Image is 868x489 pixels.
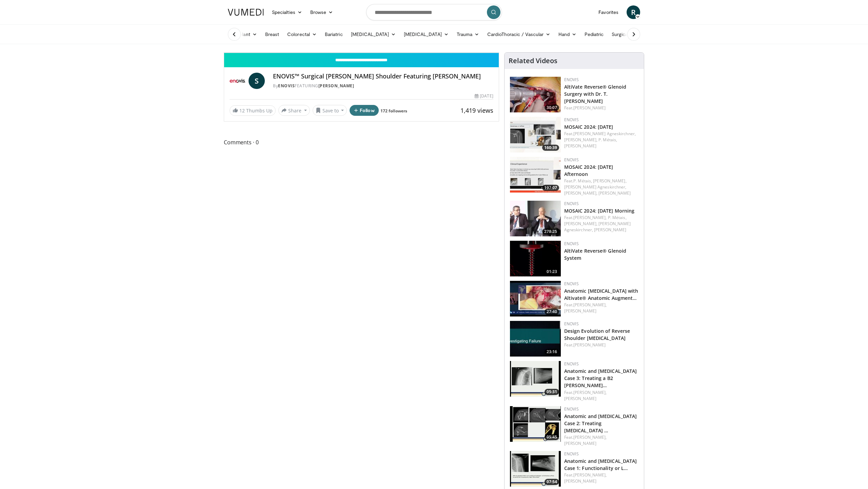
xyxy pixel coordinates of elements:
[564,248,627,261] a: AltiVate Reverse® Glenoid System
[564,342,638,348] div: Feat.
[510,241,561,276] a: 01:23
[510,281,561,316] a: 27:40
[598,137,617,143] a: P. Métais,
[510,281,561,316] img: 953ec6ad-01e4-47b0-86ae-3fdc200e36b9.150x105_q85_crop-smart_upscale.jpg
[564,207,635,214] a: MOSAIC 2024: [DATE] Morning
[313,105,347,116] button: Save to
[564,328,630,341] a: Design Evolution of Reverse Shoulder [MEDICAL_DATA]
[564,117,579,123] a: Enovis
[564,413,637,434] a: Anatomic and [MEDICAL_DATA] Case 2: Treating [MEDICAL_DATA] …
[510,406,561,442] a: 05:45
[564,281,579,287] a: Enovis
[228,9,264,16] img: VuMedi Logo
[564,458,637,471] a: Anatomic and [MEDICAL_DATA] Case 1: Functionality or L…
[564,478,596,484] a: [PERSON_NAME]
[564,221,631,233] a: [PERSON_NAME] Agneskirchner,
[545,434,559,440] span: 05:45
[573,131,636,137] a: [PERSON_NAME] Agneskirchner,
[318,83,354,89] a: [PERSON_NAME]
[510,201,561,236] a: 278:25
[564,190,597,196] a: [PERSON_NAME],
[273,73,493,80] h4: ENOVIS™ Surgical [PERSON_NAME] Shoulder Featuring [PERSON_NAME]
[564,77,579,83] a: Enovis
[593,178,626,184] a: [PERSON_NAME],
[273,83,493,89] div: By FEATURING
[564,84,627,104] a: AltiVate Reverse® Glenoid Surgery with Dr. T. [PERSON_NAME]
[510,117,561,152] img: 231f7356-6f30-4db6-9706-d4150743ceaf.150x105_q85_crop-smart_upscale.jpg
[564,406,579,412] a: Enovis
[564,137,597,143] a: [PERSON_NAME],
[580,28,608,41] a: Pediatric
[564,361,579,367] a: Enovis
[545,479,559,485] span: 07:54
[564,105,638,111] div: Feat.
[542,145,559,151] span: 160:39
[564,157,579,163] a: Enovis
[230,73,246,89] img: Enovis
[598,190,631,196] a: [PERSON_NAME]
[510,361,561,397] a: 05:31
[542,185,559,191] span: 197:07
[573,434,607,440] a: [PERSON_NAME],
[627,5,640,19] a: R
[564,201,579,206] a: Enovis
[564,321,579,327] a: Enovis
[510,451,561,487] a: 07:54
[510,201,561,236] img: 5461eadd-f547-40e8-b3ef-9b1f03cde6d9.150x105_q85_crop-smart_upscale.jpg
[283,28,321,41] a: Colorectal
[321,28,347,41] a: Bariatric
[510,321,561,357] img: ec81bdd0-d488-4c62-a00f-ba114bf6475a.150x105_q85_crop-smart_upscale.jpg
[564,164,613,177] a: MOSAIC 2024: [DATE] Afternoon
[509,57,557,65] h4: Related Videos
[564,124,613,130] a: MOSAIC 2024: [DATE]
[564,368,637,388] a: Anatomic and [MEDICAL_DATA] Case 3: Treating a B2 [PERSON_NAME]…
[573,472,607,478] a: [PERSON_NAME],
[278,83,295,89] a: Enovis
[224,138,499,147] span: Comments 0
[510,241,561,276] img: 5c1caa1d-9170-4353-b546-f3bbd9b198c6.png.150x105_q85_crop-smart_upscale.png
[564,288,638,301] a: Anatomic [MEDICAL_DATA] with Altivate® Anatomic Augment…
[249,73,265,89] a: S
[573,178,592,184] a: P. Métais,
[573,390,607,395] a: [PERSON_NAME],
[594,5,623,19] a: Favorites
[573,302,607,308] a: [PERSON_NAME],
[510,361,561,397] img: 3ac2cefa-53b3-4c2f-9aeb-bc7ac56fadae.150x105_q85_crop-smart_upscale.jpg
[608,28,662,41] a: Surgical Oncology
[475,93,493,99] div: [DATE]
[564,451,579,457] a: Enovis
[239,107,245,114] span: 12
[306,5,337,19] a: Browse
[542,229,559,235] span: 278:25
[545,309,559,315] span: 27:40
[564,178,638,196] div: Feat.
[350,105,379,116] button: Follow
[460,106,493,114] span: 1,419 views
[545,389,559,395] span: 05:31
[564,131,638,149] div: Feat.
[453,28,484,41] a: Trauma
[564,390,638,402] div: Feat.
[564,215,638,233] div: Feat.
[380,108,407,114] a: 172 followers
[608,215,627,220] a: P. Métais,
[268,5,306,19] a: Specialties
[510,451,561,487] img: c576748b-55b4-40a4-a995-59f86c4f929e.150x105_q85_crop-smart_upscale.jpg
[261,28,283,41] a: Breast
[564,302,638,314] div: Feat.
[594,227,626,233] a: [PERSON_NAME]
[510,157,561,193] img: ab2533bc-3f62-42da-b4f5-abec086ce4de.150x105_q85_crop-smart_upscale.jpg
[545,105,559,111] span: 30:07
[347,28,400,41] a: [MEDICAL_DATA]
[573,215,607,220] a: [PERSON_NAME],
[510,77,561,112] img: 1db4e5eb-402e-472b-8902-a12433474048.150x105_q85_crop-smart_upscale.jpg
[510,157,561,193] a: 197:07
[510,321,561,357] a: 23:16
[573,105,606,111] a: [PERSON_NAME]
[564,184,627,190] a: [PERSON_NAME] Agneskirchner,
[510,77,561,112] a: 30:07
[230,105,276,116] a: 12 Thumbs Up
[554,28,580,41] a: Hand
